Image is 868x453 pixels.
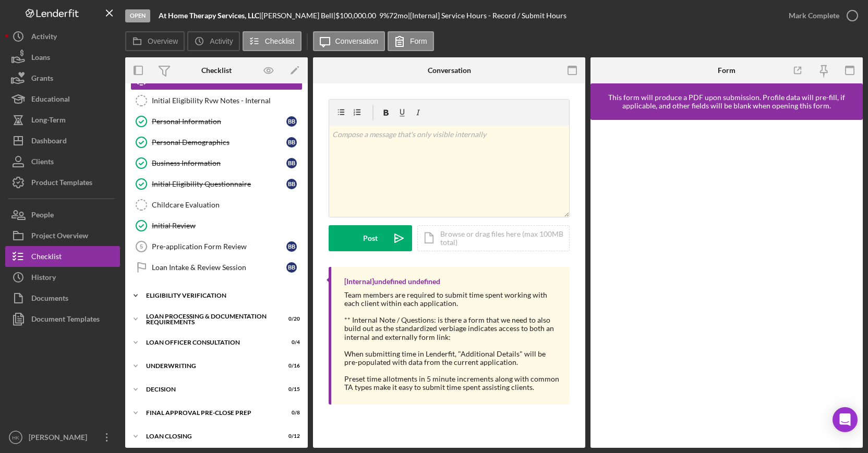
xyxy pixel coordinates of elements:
[130,194,303,215] a: Childcare Evaluation
[146,313,274,325] div: Loan Processing & Documentation Requirements
[718,66,736,75] div: Form
[335,11,379,20] div: $100,000.00
[286,137,297,148] div: B B
[286,262,297,273] div: B B
[344,350,559,366] div: When submitting time in Lenderfit, "Additional Details" will be pre-populated with data from the ...
[159,11,261,20] div: |
[363,225,378,251] div: Post
[344,291,559,308] div: Team members are required to submit time spent working with each client within each application.
[159,11,259,20] b: At Home Therapy Services, LLC
[344,277,440,286] div: [Internal] undefined undefined
[286,241,297,252] div: B B
[130,257,303,278] a: Loan Intake & Review SessionBB
[344,375,559,391] div: Preset time allotments in 5 minute increments along with common TA types make it easy to submit t...
[408,11,566,20] div: | [Internal] Service Hours - Record / Submit Hours
[152,117,286,126] div: Personal Information
[286,116,297,127] div: B B
[130,174,303,194] a: Initial Eligibility QuestionnaireBB
[428,66,471,75] div: Conversation
[281,433,300,439] div: 0 / 12
[789,5,839,26] div: Mark Complete
[261,11,335,20] div: [PERSON_NAME] Bell |
[130,132,303,153] a: Personal DemographicsBB
[130,153,303,174] a: Business InformationBB
[31,288,68,311] div: Documents
[281,363,300,369] div: 0 / 16
[146,386,274,393] div: Decision
[335,37,379,45] label: Conversation
[125,31,185,51] button: Overview
[140,243,143,250] tspan: 5
[410,37,427,45] label: Form
[152,159,286,167] div: Business Information
[281,386,300,393] div: 0 / 15
[601,130,853,437] iframe: Lenderfit form
[148,37,178,45] label: Overview
[146,339,274,346] div: Loan Officer Consultation
[389,11,408,20] div: 72 mo
[152,201,302,209] div: Childcare Evaluation
[152,138,286,146] div: Personal Demographics
[12,435,19,440] text: HK
[281,316,300,322] div: 0 / 20
[152,180,286,188] div: Initial Eligibility Questionnaire
[833,407,858,432] div: Open Intercom Messenger
[152,222,302,230] div: Initial Review
[281,339,300,346] div: 0 / 4
[26,427,94,450] div: [PERSON_NAME]
[152,242,286,251] div: Pre-application Form Review
[201,66,232,75] div: Checklist
[146,292,295,299] div: Eligibility Verification
[379,11,389,20] div: 9 %
[130,215,303,236] a: Initial Review
[146,363,274,369] div: Underwriting
[5,309,120,329] button: Document Templates
[187,31,239,51] button: Activity
[281,410,300,416] div: 0 / 8
[130,236,303,257] a: 5Pre-application Form ReviewBB
[146,410,274,416] div: Final Approval Pre-Close Prep
[130,90,303,111] a: Initial Eligibility Rvw Notes - Internal
[286,158,297,168] div: B B
[778,5,863,26] button: Mark Complete
[243,31,302,51] button: Checklist
[313,31,385,51] button: Conversation
[5,288,120,309] button: Documents
[31,309,100,332] div: Document Templates
[344,316,559,341] div: ** Internal Note / Questions: is there a form that we need to also build out as the standardized ...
